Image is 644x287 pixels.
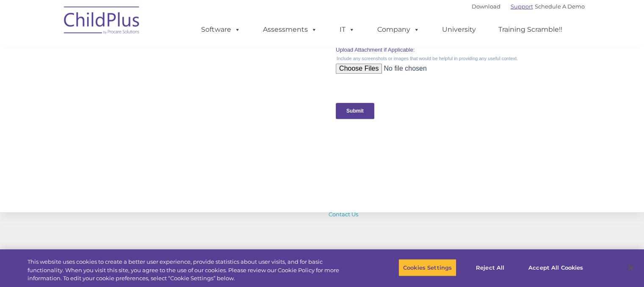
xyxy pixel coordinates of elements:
[118,91,154,97] span: Phone number
[535,3,585,10] a: Schedule A Demo
[490,21,571,38] a: Training Scramble!!
[118,56,144,62] span: Last name
[254,21,326,38] a: Assessments
[398,259,456,276] button: Cookies Settings
[472,3,585,10] font: |
[28,258,354,283] div: This website uses cookies to create a better user experience, provide statistics about user visit...
[434,21,484,38] a: University
[331,21,363,38] a: IT
[464,259,517,276] button: Reject All
[193,21,249,38] a: Software
[329,211,358,218] a: Contact Us
[60,0,144,43] img: ChildPlus by Procare Solutions
[621,258,640,277] button: Close
[511,3,533,10] a: Support
[369,21,428,38] a: Company
[524,259,588,276] button: Accept All Cookies
[472,3,500,10] a: Download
